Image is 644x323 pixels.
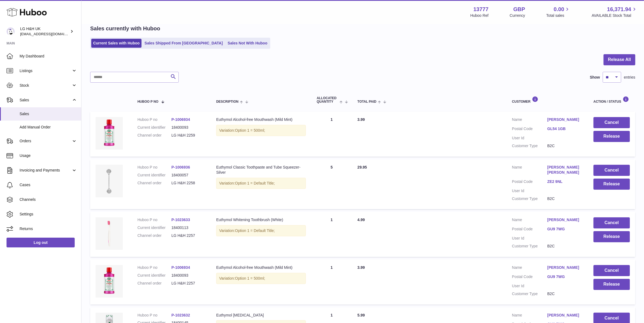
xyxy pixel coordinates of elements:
[593,179,630,190] button: Release
[547,179,583,184] a: ZE2 9NL
[216,125,306,136] div: Variation:
[311,212,352,257] td: 1
[513,6,525,13] strong: GBP
[20,26,69,37] div: LG H&H UK
[593,217,630,228] button: Cancel
[512,274,547,281] dt: Postal Code
[357,218,365,222] span: 4.99
[20,153,77,158] span: Usage
[20,111,77,117] span: Sales
[20,68,71,73] span: Listings
[624,75,635,80] span: entries
[512,236,547,241] dt: User Id
[96,217,123,250] img: resize.webp
[171,117,190,122] a: P-1006934
[510,13,525,18] div: Currency
[137,117,171,122] dt: Huboo P no
[7,27,15,35] img: veechen@lghnh.co.uk
[7,238,75,247] a: Log out
[137,217,171,222] dt: Huboo P no
[470,13,489,18] div: Huboo Ref
[171,273,205,278] dd: 18400093
[20,212,77,217] span: Settings
[512,96,583,104] div: Customer
[137,100,158,104] span: Huboo P no
[137,273,171,278] dt: Current identifier
[547,313,583,318] a: [PERSON_NAME]
[235,128,265,133] span: Option 1 = 500ml;
[512,143,547,148] dt: Customer Type
[171,173,205,178] dd: 18400057
[546,13,570,18] span: Total sales
[96,165,123,197] img: Euthymol_Classic_Toothpaste_and_Tube_Squeezer-Silver-Image-4.webp
[137,173,171,178] dt: Current identifier
[20,197,77,202] span: Channels
[216,217,306,222] div: Euthymol Whitening Toothbrush (White)
[171,281,205,286] dd: LG H&H 2257
[137,233,171,238] dt: Channel order
[216,313,306,318] div: Euthymol [MEDICAL_DATA]
[547,143,583,148] dd: B2C
[512,244,547,249] dt: Customer Type
[216,117,306,122] div: Euthymol Alcohol-free Mouthwash (Mild Mint)
[512,313,547,319] dt: Name
[512,188,547,193] dt: User Id
[593,165,630,176] button: Cancel
[547,117,583,122] a: [PERSON_NAME]
[512,217,547,224] dt: Name
[547,126,583,131] a: GL54 1GB
[235,228,275,233] span: Option 1 = Default Title;
[216,225,306,236] div: Variation:
[20,226,77,231] span: Returns
[137,165,171,170] dt: Huboo P no
[171,218,190,222] a: P-1023633
[512,291,547,296] dt: Customer Type
[226,39,269,48] a: Sales Not With Huboo
[317,96,338,104] span: ALLOCATED Quantity
[216,165,306,175] div: Euthymol Classic Toothpaste and Tube Squeezer-Silver
[592,6,637,18] a: 16,371.94 AVAILABLE Stock Total
[171,180,205,186] dd: LG H&H 2258
[547,265,583,270] a: [PERSON_NAME]
[592,13,637,18] span: AVAILABLE Stock Total
[546,6,570,18] a: 0.00 Total sales
[547,274,583,279] a: GU9 7WG
[512,165,547,176] dt: Name
[593,96,630,104] div: Action / Status
[593,117,630,128] button: Cancel
[512,265,547,272] dt: Name
[137,225,171,230] dt: Current identifier
[512,227,547,233] dt: Postal Code
[137,265,171,270] dt: Huboo P no
[607,6,631,13] span: 16,371.94
[20,182,77,188] span: Cases
[590,75,600,80] label: Show
[143,39,225,48] a: Sales Shipped From [GEOGRAPHIC_DATA]
[20,168,71,173] span: Invoicing and Payments
[171,233,205,238] dd: LG H&H 2257
[137,133,171,138] dt: Channel order
[357,100,376,104] span: Total paid
[96,117,123,150] img: Euthymol_Alcohol_Free_Mild_Mint_Mouthwash_500ml.webp
[512,196,547,201] dt: Customer Type
[311,260,352,305] td: 1
[473,6,489,13] strong: 13777
[20,54,77,59] span: My Dashboard
[90,25,160,32] h2: Sales currently with Huboo
[547,291,583,296] dd: B2C
[357,265,365,270] span: 3.99
[20,83,71,88] span: Stock
[96,265,123,298] img: Euthymol_Alcohol_Free_Mild_Mint_Mouthwash_500ml.webp
[593,265,630,276] button: Cancel
[137,180,171,186] dt: Channel order
[512,126,547,133] dt: Postal Code
[235,276,265,280] span: Option 1 = 500ml;
[235,181,275,185] span: Option 1 = Default Title;
[20,125,77,130] span: Add Manual Order
[20,32,80,36] span: [EMAIL_ADDRESS][DOMAIN_NAME]
[547,196,583,201] dd: B2C
[593,231,630,242] button: Release
[171,125,205,130] dd: 18400093
[512,283,547,289] dt: User Id
[593,279,630,290] button: Release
